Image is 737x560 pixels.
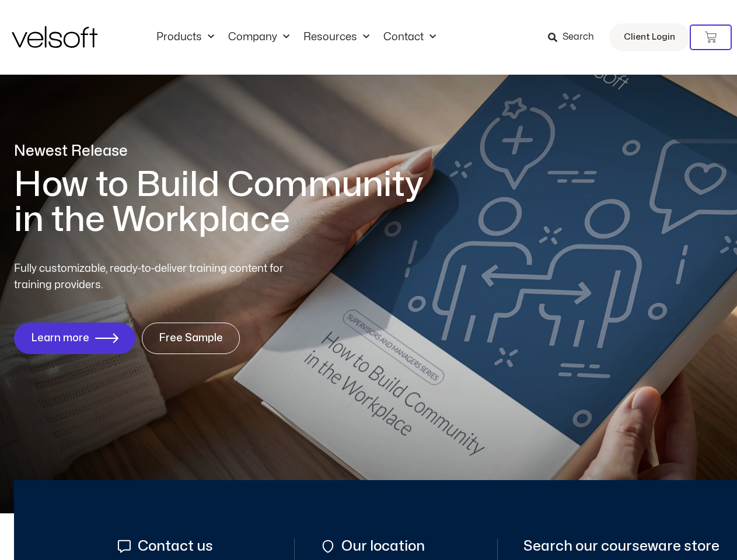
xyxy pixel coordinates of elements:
[338,538,425,554] span: Our location
[149,31,221,44] a: ProductsMenu Toggle
[14,167,440,237] h1: How to Build Community in the Workplace
[14,323,135,354] a: Learn more
[12,26,97,48] img: Velsoft Training Materials
[142,323,240,354] a: Free Sample
[609,23,690,51] a: Client Login
[135,538,213,554] span: Contact us
[523,538,719,554] span: Search our courseware store
[376,31,443,44] a: ContactMenu Toggle
[548,27,602,47] a: Search
[31,332,89,344] span: Learn more
[624,30,675,45] span: Client Login
[149,31,443,44] nav: Menu
[221,31,296,44] a: CompanyMenu Toggle
[296,31,376,44] a: ResourcesMenu Toggle
[14,141,440,162] p: Newest Release
[14,261,305,293] p: Fully customizable, ready-to-deliver training content for training providers.
[159,332,223,344] span: Free Sample
[563,30,594,45] span: Search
